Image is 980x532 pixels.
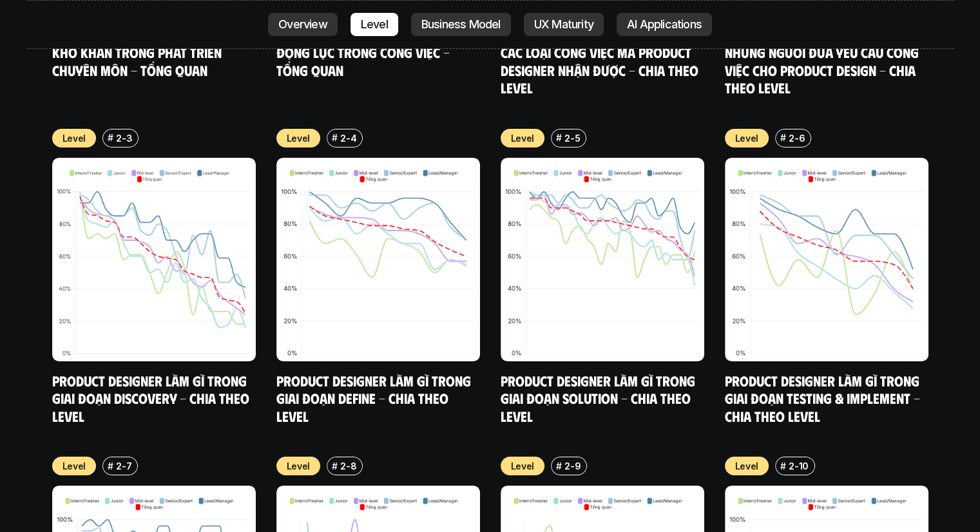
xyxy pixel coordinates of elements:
p: 2-4 [340,131,356,145]
a: Động lực trong công việc - Tổng quan [276,43,453,79]
p: UX Maturity [534,18,593,31]
p: 2-3 [116,131,132,145]
a: Level [351,13,398,36]
p: Level [361,18,388,31]
p: 2-5 [564,131,580,145]
a: Product Designer làm gì trong giai đoạn Solution - Chia theo Level [501,372,698,424]
p: Level [735,459,759,473]
p: AI Applications [627,18,702,31]
a: UX Maturity [524,13,604,36]
p: 2-7 [116,459,131,473]
p: Level [735,131,759,145]
a: AI Applications [617,13,712,36]
p: Level [511,131,535,145]
p: 2-6 [789,131,805,145]
h6: # [332,133,338,142]
h6: # [780,461,786,471]
h6: # [332,461,338,471]
h6: # [108,133,113,142]
p: 2-8 [340,459,356,473]
h6: # [556,133,562,142]
p: 2-10 [789,459,809,473]
p: Level [287,459,311,473]
p: Level [511,459,535,473]
a: Overview [268,13,338,36]
a: Business Model [411,13,511,36]
a: Những người đưa yêu cầu công việc cho Product Design - Chia theo Level [725,43,922,96]
a: Khó khăn trong phát triển chuyên môn - Tổng quan [52,43,225,79]
a: Product Designer làm gì trong giai đoạn Testing & Implement - Chia theo Level [725,372,923,424]
a: Product Designer làm gì trong giai đoạn Discovery - Chia theo Level [52,372,253,424]
p: Business Model [421,18,501,31]
h6: # [108,461,113,471]
p: Level [62,131,86,145]
p: Level [287,131,311,145]
h6: # [556,461,562,471]
a: Product Designer làm gì trong giai đoạn Define - Chia theo Level [276,372,474,424]
p: Overview [278,18,327,31]
p: 2-9 [564,459,581,473]
h6: # [780,133,786,142]
p: Level [62,459,86,473]
a: Các loại công việc mà Product Designer nhận được - Chia theo Level [501,43,702,96]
